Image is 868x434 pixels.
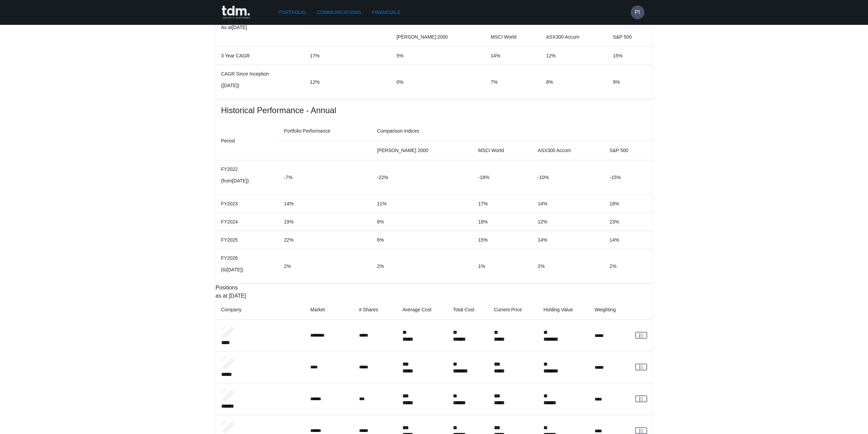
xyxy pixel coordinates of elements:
button: PI [631,5,644,19]
td: 14% [279,195,371,213]
th: Comparison Indices [372,121,653,141]
td: FY2023 [216,195,279,213]
th: Holding Value [538,300,589,320]
p: Positions [216,284,653,292]
td: 5% [391,47,485,65]
p: As at [DATE] [221,23,299,31]
td: 2% [532,249,604,284]
g: rgba(16, 24, 40, 0.6 [639,397,643,401]
th: S&P 500 [604,141,653,160]
td: -7% [279,160,371,195]
td: 7% [485,65,541,99]
a: View Client Communications [635,395,647,402]
th: ASX300 Accum [541,27,608,47]
td: 17% [304,47,391,65]
td: FY2022 [216,160,279,195]
a: Portfolio [276,6,309,19]
td: 0% [391,65,485,99]
th: MSCI World [473,141,532,160]
th: Total Cost [447,300,488,320]
th: Market [305,300,354,320]
th: [PERSON_NAME] 2000 [372,141,473,160]
td: 2% [372,249,473,284]
td: 18% [473,213,532,231]
td: 9% [608,65,653,99]
td: -15% [604,160,653,195]
th: Company [216,300,305,320]
td: 2% [604,249,653,284]
td: 11% [372,195,473,213]
p: as at [DATE] [216,292,653,300]
th: Portfolio Performance [279,121,371,141]
td: 15% [608,47,653,65]
td: -18% [473,160,532,195]
th: [PERSON_NAME] 2000 [391,27,485,47]
td: -10% [532,160,604,195]
a: View Client Communications [635,427,647,434]
td: 8% [541,65,608,99]
td: -22% [372,160,473,195]
td: 18% [604,195,653,213]
g: rgba(16, 24, 40, 0.6 [639,429,643,433]
td: 3 Year CAGR [216,47,305,65]
td: 6% [372,231,473,249]
a: Financials [369,6,403,19]
td: 14% [485,47,541,65]
td: FY2025 [216,231,279,249]
td: 12% [304,65,391,99]
td: FY2024 [216,213,279,231]
p: ( [DATE] ) [221,82,299,89]
th: Average Cost [397,300,447,320]
a: Communications [314,6,364,19]
th: Weighting [589,300,630,320]
td: 14% [604,231,653,249]
g: rgba(16, 24, 40, 0.6 [639,334,643,337]
a: View Client Communications [635,364,647,370]
th: S&P 500 [608,27,653,47]
td: 22% [279,231,371,249]
td: 15% [473,231,532,249]
th: ASX300 Accum [532,141,604,160]
td: FY2026 [216,249,279,284]
td: 17% [473,195,532,213]
span: Historical Performance - Annual [221,105,647,116]
h6: PI [635,8,640,16]
th: # Shares [354,300,397,320]
p: (to [DATE] ) [221,266,273,273]
td: 12% [532,213,604,231]
td: 23% [604,213,653,231]
a: View Client Communications [635,332,647,339]
th: MSCI World [485,27,541,47]
td: 2% [279,249,371,284]
td: 1% [473,249,532,284]
th: Current Price [488,300,538,320]
p: (from [DATE] ) [221,177,273,184]
td: 12% [541,47,608,65]
td: CAGR Since Inception [216,65,305,99]
td: 8% [372,213,473,231]
td: 14% [532,195,604,213]
td: 19% [279,213,371,231]
td: 14% [532,231,604,249]
th: Period [216,121,279,160]
g: rgba(16, 24, 40, 0.6 [639,365,643,369]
